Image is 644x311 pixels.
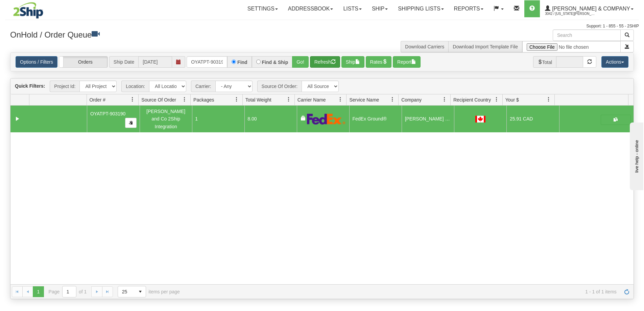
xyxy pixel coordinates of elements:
[453,44,518,49] a: Download Import Template File
[550,6,630,12] span: [PERSON_NAME] & Company
[109,56,138,68] span: Ship Date
[475,116,485,123] img: CA
[242,0,283,17] a: Settings
[367,0,393,17] a: Ship
[283,0,338,17] a: Addressbook
[179,94,190,105] a: Source Of Order filter column settings
[553,29,621,41] input: Search
[10,29,317,39] h3: OnHold / Order Queue
[33,286,44,297] span: Page 1
[143,108,189,130] div: [PERSON_NAME] and Co 2Ship Integration
[393,0,449,17] a: Shipping lists
[453,96,491,103] span: Recipient Country
[297,96,326,103] span: Carrier Name
[335,94,346,105] a: Carrier Name filter column settings
[90,96,105,103] span: Order #
[349,96,379,103] span: Service Name
[292,56,309,68] button: Go!
[125,118,137,128] button: Copy to clipboard
[231,94,242,105] a: Packages filter column settings
[506,106,559,132] td: 25.91 CAD
[393,56,421,68] button: Report
[122,288,131,295] span: 25
[449,0,488,17] a: Reports
[187,56,227,68] input: Order #
[439,94,450,105] a: Company filter column settings
[247,116,257,121] span: 8.00
[533,56,556,68] span: Total
[543,94,554,105] a: Your $ filter column settings
[491,94,502,105] a: Recipient Country filter column settings
[189,289,617,294] span: 1 - 1 of 1 items
[49,286,87,297] span: Page of 1
[310,56,340,68] button: Refresh
[621,286,632,297] a: Refresh
[283,94,294,105] a: Total Weight filter column settings
[338,0,366,17] a: Lists
[540,0,639,17] a: [PERSON_NAME] & Company 3042 / [US_STATE][PERSON_NAME]
[522,41,621,52] input: Import
[387,94,398,105] a: Service Name filter column settings
[257,81,302,92] span: Source Of Order:
[628,121,643,190] iframe: chat widget
[5,6,63,11] div: live help - online
[16,56,57,68] a: Options / Filters
[401,96,422,103] span: Company
[50,81,79,92] span: Project Id:
[402,106,454,132] td: [PERSON_NAME] ST [PERSON_NAME]
[90,111,126,116] span: OYATPT-903190
[127,94,138,105] a: Order # filter column settings
[63,286,76,297] input: Page 1
[191,81,215,92] span: Carrier:
[366,56,392,68] button: Rates
[15,83,45,89] label: Quick Filters:
[505,96,519,103] span: Your $
[307,113,346,125] img: FedEx Express®
[262,60,288,65] label: Find & Ship
[245,96,271,103] span: Total Weight
[349,106,402,132] td: FedEx Ground®
[620,29,634,41] button: Search
[118,286,180,297] span: items per page
[237,60,247,65] label: Find
[59,57,108,67] label: Orders
[195,116,198,121] span: 1
[193,96,214,103] span: Packages
[141,96,176,103] span: Source Of Order
[601,115,631,125] button: Shipping Documents
[135,286,146,297] span: select
[121,81,149,92] span: Location:
[601,56,628,68] button: Actions
[5,2,51,19] img: logo3042.jpg
[545,10,596,17] span: 3042 / [US_STATE][PERSON_NAME]
[13,115,22,123] a: Collapse
[405,44,444,49] a: Download Carriers
[5,23,639,29] div: Support: 1 - 855 - 55 - 2SHIP
[118,286,146,297] span: Page sizes drop down
[341,56,364,68] button: Ship
[10,79,634,94] div: grid toolbar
